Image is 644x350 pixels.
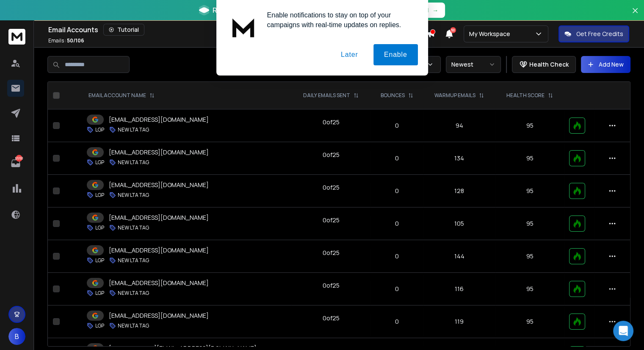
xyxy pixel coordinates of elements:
div: 0 of 25 [323,216,340,224]
p: LGP [95,159,104,166]
td: 144 [423,240,495,273]
p: NEW LTA TAG [118,290,149,297]
button: Enable [373,44,418,65]
p: WARMUP EMAILS [434,92,475,99]
td: 119 [423,305,495,338]
p: NEW LTA TAG [118,322,149,329]
a: 6550 [7,155,24,172]
p: NEW LTA TAG [118,257,149,264]
div: 0 of 25 [323,118,340,126]
p: 0 [376,219,418,228]
p: [EMAIL_ADDRESS][DOMAIN_NAME] [109,279,209,287]
td: 105 [423,207,495,240]
p: [EMAIL_ADDRESS][DOMAIN_NAME] [109,181,209,189]
p: HEALTH SCORE [506,92,544,99]
p: [EMAIL_ADDRESS][DOMAIN_NAME] [109,246,209,255]
td: 94 [423,109,495,142]
button: Later [330,44,368,65]
td: 95 [495,109,564,142]
div: 0 of 25 [323,314,340,322]
div: 0 of 25 [323,183,340,192]
p: LGP [95,290,104,297]
p: DAILY EMAILS SENT [303,92,350,99]
button: B [8,328,25,345]
p: 0 [376,252,418,260]
p: NEW LTA TAG [118,126,149,133]
p: 0 [376,121,418,130]
p: NEW LTA TAG [118,192,149,199]
td: 116 [423,273,495,305]
p: 0 [376,187,418,195]
td: 134 [423,142,495,175]
div: 0 of 25 [323,249,340,257]
p: NEW LTA TAG [118,224,149,231]
div: 0 of 25 [323,151,340,159]
div: Enable notifications to stay on top of your campaigns with real-time updates on replies. [260,10,418,30]
p: LGP [95,257,104,264]
td: 95 [495,207,564,240]
p: 6550 [16,155,22,162]
p: [EMAIL_ADDRESS][DOMAIN_NAME] [109,148,209,157]
div: EMAIL ACCOUNT NAME [88,92,155,99]
div: Open Intercom Messenger [613,321,633,341]
p: LGP [95,322,104,329]
p: BOUNCES [381,92,405,99]
p: LGP [95,192,104,199]
p: 0 [376,154,418,162]
p: NEW LTA TAG [118,159,149,166]
img: notification icon [227,10,260,44]
div: 0 of 25 [323,281,340,290]
p: LGP [95,224,104,231]
p: [EMAIL_ADDRESS][DOMAIN_NAME] [109,115,209,124]
p: 0 [376,317,418,326]
td: 95 [495,305,564,338]
p: [EMAIL_ADDRESS][DOMAIN_NAME] [109,213,209,222]
td: 95 [495,273,564,305]
td: 128 [423,175,495,207]
td: 95 [495,175,564,207]
p: LGP [95,126,104,133]
td: 95 [495,240,564,273]
p: 0 [376,285,418,293]
td: 95 [495,142,564,175]
p: [EMAIL_ADDRESS][DOMAIN_NAME] [109,311,209,320]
